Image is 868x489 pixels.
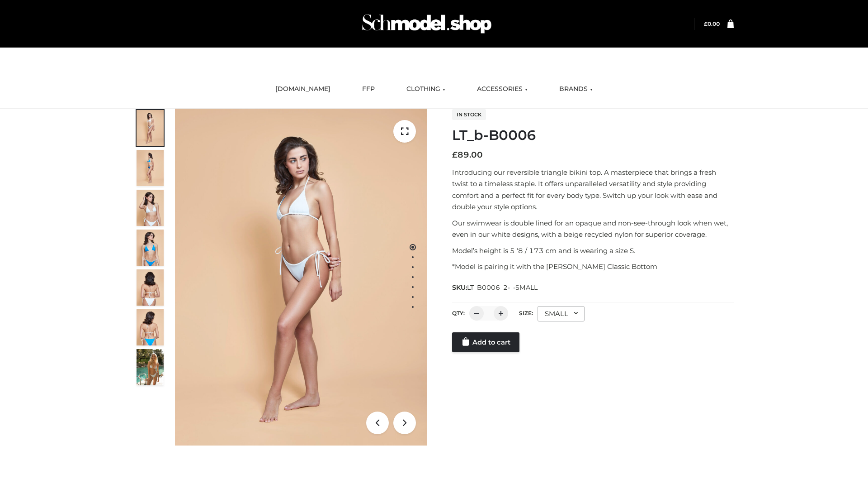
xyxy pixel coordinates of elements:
a: CLOTHING [400,79,452,99]
a: FFP [355,79,382,99]
img: ArielClassicBikiniTop_CloudNine_AzureSky_OW114ECO_8-scaled.jpg [137,309,164,345]
a: BRANDS [552,79,599,99]
bdi: 89.00 [452,150,483,160]
img: ArielClassicBikiniTop_CloudNine_AzureSky_OW114ECO_7-scaled.jpg [137,269,164,306]
span: £ [704,20,708,27]
img: Arieltop_CloudNine_AzureSky2.jpg [137,349,164,385]
p: Our swimwear is double lined for an opaque and non-see-through look when wet, even in our white d... [452,217,734,240]
a: [DOMAIN_NAME] [269,79,337,99]
div: SMALL [538,306,585,321]
bdi: 0.00 [704,20,720,27]
span: £ [452,150,458,160]
a: £0.00 [704,20,720,27]
span: SKU: [452,282,538,293]
img: Schmodel Admin 964 [359,6,495,42]
label: QTY: [452,310,465,316]
p: *Model is pairing it with the [PERSON_NAME] Classic Bottom [452,261,734,273]
a: Add to cart [452,332,519,352]
img: ArielClassicBikiniTop_CloudNine_AzureSky_OW114ECO_2-scaled.jpg [137,150,164,186]
img: ArielClassicBikiniTop_CloudNine_AzureSky_OW114ECO_1 [175,109,427,446]
span: In stock [452,109,486,120]
img: ArielClassicBikiniTop_CloudNine_AzureSky_OW114ECO_4-scaled.jpg [137,230,164,266]
span: LT_B0006_2-_-SMALL [467,283,538,292]
h1: LT_b-B0006 [452,127,734,144]
p: Introducing our reversible triangle bikini top. A masterpiece that brings a fresh twist to a time... [452,167,734,213]
p: Model’s height is 5 ‘8 / 173 cm and is wearing a size S. [452,245,734,257]
img: ArielClassicBikiniTop_CloudNine_AzureSky_OW114ECO_3-scaled.jpg [137,190,164,226]
label: Size: [519,310,533,316]
a: ACCESSORIES [470,79,534,99]
img: ArielClassicBikiniTop_CloudNine_AzureSky_OW114ECO_1-scaled.jpg [137,110,164,146]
